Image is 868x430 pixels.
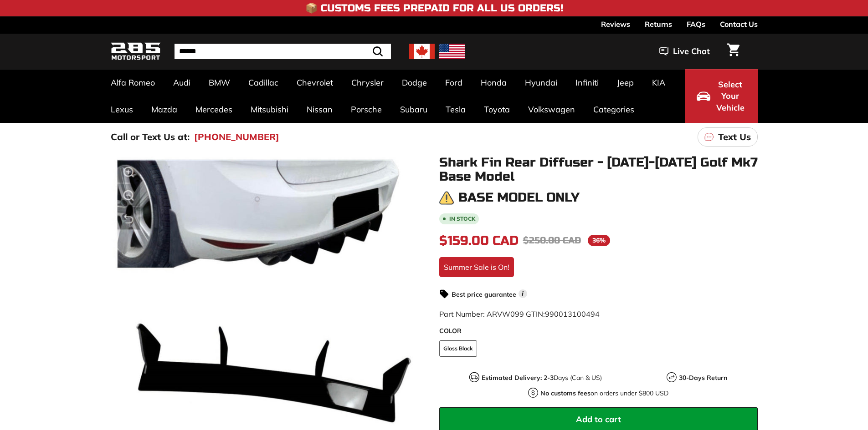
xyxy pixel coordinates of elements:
a: Jeep [608,69,643,96]
p: on orders under $800 USD [540,389,668,398]
h4: 📦 Customs Fees Prepaid for All US Orders! [305,3,563,14]
a: Returns [645,16,672,32]
a: Honda [472,69,516,96]
button: Select Your Vehicle [685,69,758,123]
span: $250.00 CAD [523,235,581,246]
span: Select Your Vehicle [715,79,746,114]
strong: Estimated Delivery: 2-3 [482,374,554,382]
a: Mazda [142,96,186,123]
a: Mitsubishi [241,96,298,123]
a: Chrysler [342,69,393,96]
a: Hyundai [516,69,566,96]
span: $159.00 CAD [439,233,519,248]
b: In stock [449,216,475,222]
p: Call or Text Us at: [111,130,190,144]
strong: Best price guarantee [452,290,516,298]
a: Categories [584,96,643,123]
a: Cadillac [239,69,288,96]
a: Mercedes [186,96,241,123]
img: warning.png [439,191,454,205]
span: 990013100494 [545,309,600,319]
a: Audi [164,69,200,96]
input: Search [175,44,391,59]
a: Alfa Romeo [102,69,164,96]
a: Contact Us [720,16,758,32]
a: Volkswagen [519,96,584,123]
a: [PHONE_NUMBER] [194,130,279,144]
h1: Shark Fin Rear Diffuser - [DATE]-[DATE] Golf Mk7 Base Model [439,156,758,184]
p: Days (Can & US) [482,373,602,383]
a: Reviews [601,16,630,32]
div: Summer Sale is On! [439,257,514,277]
img: Logo_285_Motorsport_areodynamics_components [111,41,161,62]
span: Live Chat [673,46,710,57]
span: i [519,289,527,298]
a: FAQs [687,16,705,32]
span: Add to cart [576,414,621,425]
a: Text Us [698,127,758,147]
p: Text Us [718,130,751,144]
button: Live Chat [647,40,722,63]
strong: No customs fees [540,389,591,397]
a: Nissan [298,96,342,123]
label: COLOR [439,326,758,336]
a: Cart [722,36,745,67]
strong: 30-Days Return [679,374,727,382]
span: Part Number: ARVW099 GTIN: [439,309,600,319]
a: Tesla [437,96,475,123]
a: Porsche [342,96,391,123]
a: KIA [643,69,674,96]
a: Chevrolet [288,69,342,96]
a: Subaru [391,96,437,123]
a: Infiniti [566,69,608,96]
a: Toyota [475,96,519,123]
a: Ford [436,69,472,96]
a: Dodge [393,69,436,96]
a: BMW [200,69,239,96]
a: Lexus [102,96,142,123]
h3: Base model only [458,191,580,205]
span: 36% [588,235,610,246]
